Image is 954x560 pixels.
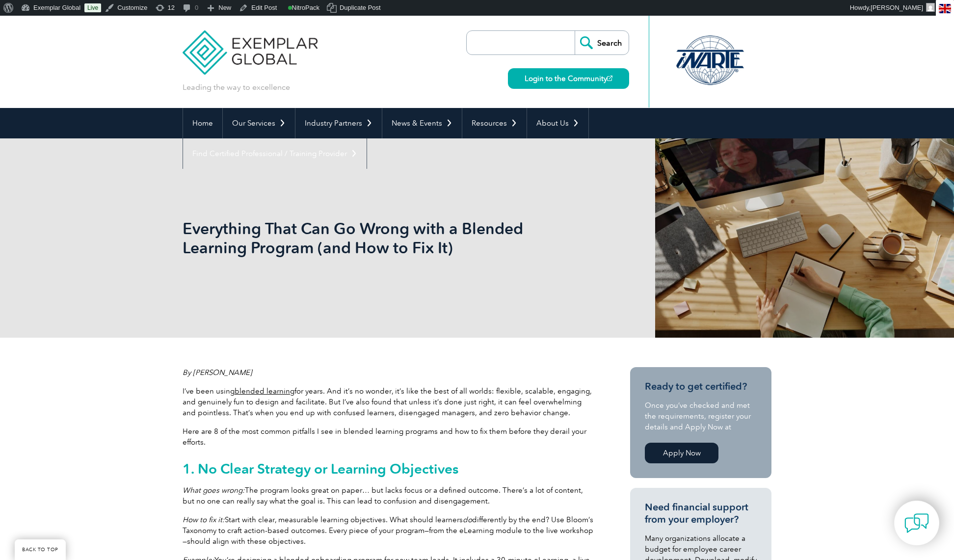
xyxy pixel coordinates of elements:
[645,501,757,526] h3: Need financial support from your employer?
[183,82,290,93] p: Leading the way to excellence
[235,387,294,396] a: blended learning
[645,380,757,393] h3: Ready to get certified?
[183,486,245,495] em: What goes wrong:
[183,368,252,377] em: By [PERSON_NAME]
[183,515,593,546] span: Start with clear, measurable learning objectives. What should learners differently by the end? Us...
[645,443,718,463] a: Apply Now
[223,108,295,138] a: Our Services
[508,68,629,89] a: Login to the Community
[84,3,101,12] a: Live
[183,387,592,417] span: I’ve been using for years. And it’s no wonder, it’s like the best of all worlds: flexible, scalab...
[382,108,462,138] a: News & Events
[183,16,318,75] img: Exemplar Global
[871,4,923,11] span: [PERSON_NAME]
[527,108,588,138] a: About Us
[183,460,458,477] span: 1. No Clear Strategy or Learning Objectives
[904,511,929,535] img: contact-chat.png
[645,400,757,432] p: Once you’ve checked and met the requirements, register your details and Apply Now at
[183,515,225,524] em: How to fix it:
[183,138,367,169] a: Find Certified Professional / Training Provider
[575,31,629,54] input: Search
[939,4,951,13] img: en
[183,108,222,138] a: Home
[463,515,472,524] em: do
[607,76,612,81] img: open_square.png
[183,486,583,506] span: The program looks great on paper… but lacks focus or a defined outcome. There’s a lot of content,...
[15,539,66,560] a: BACK TO TOP
[183,219,559,257] h1: Everything That Can Go Wrong with a Blended Learning Program (and How to Fix It)
[462,108,527,138] a: Resources
[295,108,382,138] a: Industry Partners
[183,427,586,447] span: Here are 8 of the most common pitfalls I see in blended learning programs and how to fix them bef...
